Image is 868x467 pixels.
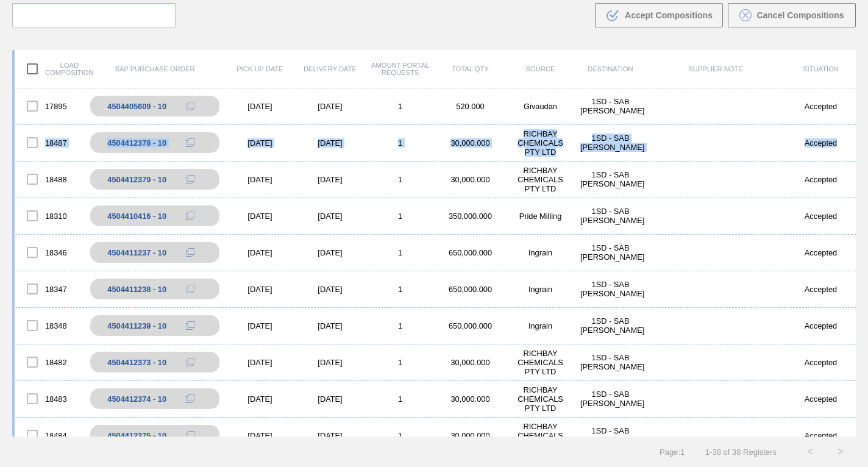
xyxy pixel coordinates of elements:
div: Accepted [786,285,856,294]
div: 1SD - SAB Rosslyn Brewery [575,134,646,152]
div: 30,000.000 [435,358,505,367]
div: 1SD - SAB Rosslyn Brewery [575,170,646,188]
div: 4504405609 - 10 [107,102,166,111]
div: Copy [178,318,202,333]
div: 18484 [15,422,85,448]
div: 1SD - SAB Rosslyn Brewery [575,426,646,444]
span: 1 - 38 of 38 Registers [703,447,777,457]
div: Load composition [15,56,85,82]
div: [DATE] [225,431,295,440]
div: Amount Portal Requests [365,62,435,76]
div: Copy [178,172,202,187]
div: [DATE] [225,358,295,367]
button: > [825,437,856,467]
div: 1SD - SAB Rosslyn Brewery [575,243,646,262]
div: 1SD - SAB Rosslyn Brewery [575,280,646,298]
div: Copy [178,428,202,443]
div: Destination [575,65,646,73]
div: Delivery Date [295,65,365,73]
div: [DATE] [225,102,295,111]
div: 18482 [15,349,85,375]
div: Accepted [786,431,856,440]
div: 4504412374 - 10 [107,394,166,404]
div: Copy [178,355,202,369]
span: Cancel Compositions [756,10,844,20]
div: [DATE] [295,431,365,440]
div: [DATE] [225,138,295,148]
div: Accepted [786,138,856,148]
div: 350,000.000 [435,212,505,221]
div: Accepted [786,102,856,111]
div: 1 [365,102,435,111]
div: 1 [365,321,435,330]
div: Accepted [786,212,856,221]
div: 18347 [15,276,85,302]
div: Situation [786,65,856,73]
div: 4504411239 - 10 [107,321,166,330]
div: 4504411238 - 10 [107,285,166,294]
div: Copy [178,282,202,296]
div: 4504410416 - 10 [107,212,166,221]
div: 18488 [15,166,85,192]
div: 1 [365,212,435,221]
div: 650,000.000 [435,285,505,294]
div: [DATE] [295,212,365,221]
div: 18487 [15,130,85,155]
div: [DATE] [295,358,365,367]
div: Accepted [786,175,856,184]
div: 1SD - SAB Rosslyn Brewery [575,353,646,371]
div: 1SD - SAB Rosslyn Brewery [575,97,646,115]
div: [DATE] [225,285,295,294]
div: 650,000.000 [435,248,505,257]
div: 30,000.000 [435,431,505,440]
div: 1 [365,175,435,184]
div: Copy [178,135,202,150]
div: 4504412378 - 10 [107,138,166,148]
div: 17895 [15,93,85,119]
div: Ingrain [505,248,575,257]
div: [DATE] [295,138,365,148]
div: 1 [365,138,435,148]
div: Supplier Note [646,65,786,73]
div: 1 [365,285,435,294]
div: Ingrain [505,285,575,294]
div: RICHBAY CHEMICALS PTY LTD [505,422,575,449]
div: 18483 [15,386,85,412]
div: 18310 [15,203,85,229]
div: Ingrain [505,321,575,330]
div: 30,000.000 [435,138,505,148]
div: 1SD - SAB Rosslyn Brewery [575,207,646,225]
div: Accepted [786,248,856,257]
div: Source [505,65,575,73]
div: Accepted [786,321,856,330]
div: 18348 [15,313,85,338]
div: RICHBAY CHEMICALS PTY LTD [505,349,575,376]
div: [DATE] [295,394,365,404]
button: Cancel Compositions [728,3,856,27]
div: Copy [178,391,202,406]
div: 4504412375 - 10 [107,431,166,440]
span: Accept Compositions [625,10,713,20]
div: Pride Milling [505,212,575,221]
div: [DATE] [225,394,295,404]
div: Copy [178,245,202,260]
div: 1 [365,248,435,257]
div: [DATE] [295,321,365,330]
div: 1 [365,358,435,367]
div: Accepted [786,394,856,404]
div: [DATE] [295,102,365,111]
div: [DATE] [225,212,295,221]
div: 1 [365,431,435,440]
div: RICHBAY CHEMICALS PTY LTD [505,166,575,193]
div: 1SD - SAB Rosslyn Brewery [575,316,646,335]
div: 30,000.000 [435,175,505,184]
div: Copy [178,209,202,223]
button: < [795,437,825,467]
div: [DATE] [295,175,365,184]
div: 4504412379 - 10 [107,175,166,184]
div: RICHBAY CHEMICALS PTY LTD [505,129,575,157]
div: 650,000.000 [435,321,505,330]
div: SAP Purchase Order [85,65,225,73]
div: 4504411237 - 10 [107,248,166,257]
div: [DATE] [225,321,295,330]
